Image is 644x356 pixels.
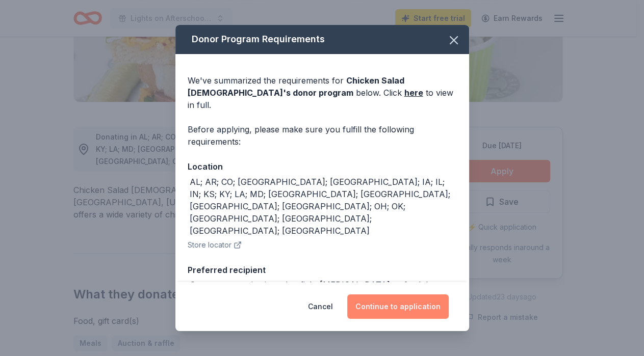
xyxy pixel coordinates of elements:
div: Location [188,160,457,173]
div: Donor Program Requirements [175,25,469,54]
div: Supports organizations that fight [MEDICAL_DATA] or feed the hungry [190,279,457,303]
button: Continue to application [347,294,449,319]
a: here [404,87,423,99]
div: Before applying, please make sure you fulfill the following requirements: [188,123,457,148]
div: Preferred recipient [188,263,457,277]
div: We've summarized the requirements for below. Click to view in full. [188,74,457,111]
button: Store locator [188,239,242,251]
button: Cancel [308,294,333,319]
div: AL; AR; CO; [GEOGRAPHIC_DATA]; [GEOGRAPHIC_DATA]; IA; IL; IN; KS; KY; LA; MD; [GEOGRAPHIC_DATA]; ... [190,176,457,237]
